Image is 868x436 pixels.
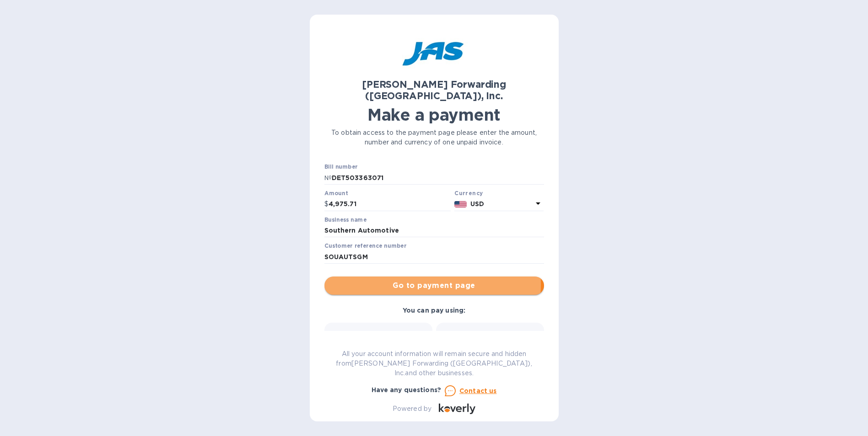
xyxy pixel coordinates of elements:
p: All your account information will remain secure and hidden from [PERSON_NAME] Forwarding ([GEOGRA... [324,349,544,378]
input: Enter bill number [332,171,544,185]
b: Have any questions? [372,386,442,393]
b: USD [470,200,484,207]
label: Business name [324,217,367,223]
label: Bill number [324,165,357,170]
b: You can pay using: [403,307,465,314]
p: № [324,173,332,183]
label: Customer reference number [324,244,406,249]
p: Powered by [393,404,431,414]
p: $ [324,199,329,209]
input: 0.00 [329,197,451,211]
span: Go to payment page [332,280,537,291]
u: Contact us [459,387,497,394]
img: USD [454,201,467,207]
b: [PERSON_NAME] Forwarding ([GEOGRAPHIC_DATA]), Inc. [362,79,506,101]
label: Amount [324,191,348,196]
button: Go to payment page [324,276,544,295]
input: Enter business name [324,224,544,238]
h1: Make a payment [324,105,544,124]
p: To obtain access to the payment page please enter the amount, number and currency of one unpaid i... [324,128,544,147]
input: Enter customer reference number [324,250,544,264]
b: Currency [454,190,483,197]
